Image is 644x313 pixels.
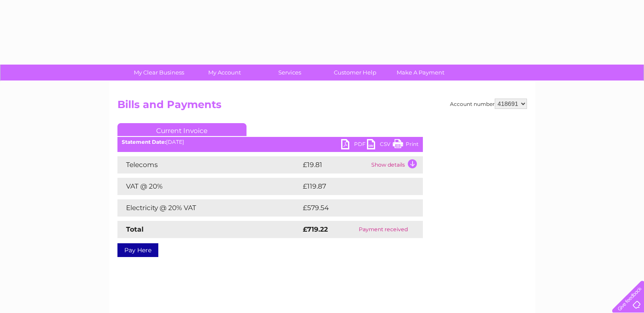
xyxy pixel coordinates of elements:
td: Electricity @ 20% VAT [117,199,301,217]
a: Customer Help [320,65,391,81]
a: CSV [367,139,393,152]
div: Account number [450,99,527,109]
td: Telecoms [117,156,301,174]
td: £119.87 [301,178,407,195]
td: £19.81 [301,156,369,174]
td: £579.54 [301,199,408,217]
a: Services [254,65,325,81]
a: Make A Payment [385,65,456,81]
a: Pay Here [117,243,158,257]
td: VAT @ 20% [117,178,301,195]
strong: £719.22 [303,225,328,233]
a: My Clear Business [123,65,194,81]
a: Current Invoice [117,123,247,136]
a: PDF [341,139,367,152]
a: My Account [189,65,260,81]
td: Payment received [344,221,422,238]
b: Statement Date: [122,139,166,145]
a: Print [393,139,419,152]
strong: Total [126,225,144,233]
h2: Bills and Payments [117,99,527,115]
td: Show details [369,156,423,174]
div: [DATE] [117,139,423,145]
